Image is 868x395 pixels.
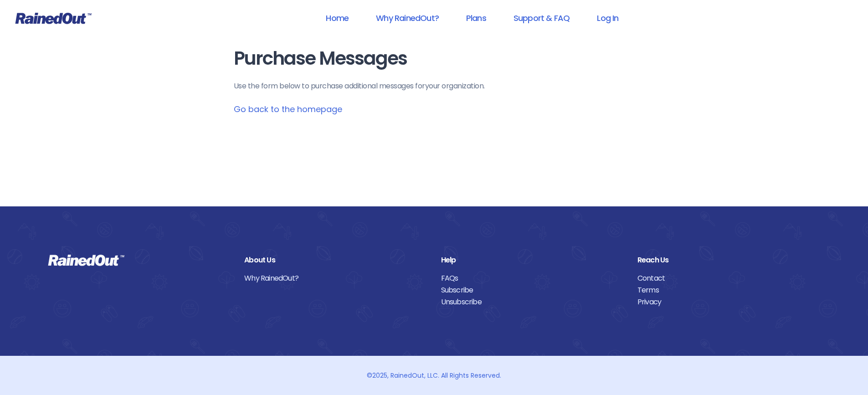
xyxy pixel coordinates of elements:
[441,296,624,308] a: Unsubscribe
[234,81,635,92] p: Use the form below to purchase additional messages for your organization .
[637,272,820,284] a: Contact
[454,8,498,28] a: Plans
[637,254,820,266] div: Reach Us
[637,284,820,296] a: Terms
[502,8,581,28] a: Support & FAQ
[637,296,820,308] a: Privacy
[441,284,624,296] a: Subscribe
[244,272,427,284] a: Why RainedOut?
[364,8,451,28] a: Why RainedOut?
[441,254,624,266] div: Help
[234,103,342,115] a: Go back to the homepage
[441,272,624,284] a: FAQs
[314,8,360,28] a: Home
[244,254,427,266] div: About Us
[585,8,630,28] a: Log In
[234,48,635,69] h1: Purchase Messages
